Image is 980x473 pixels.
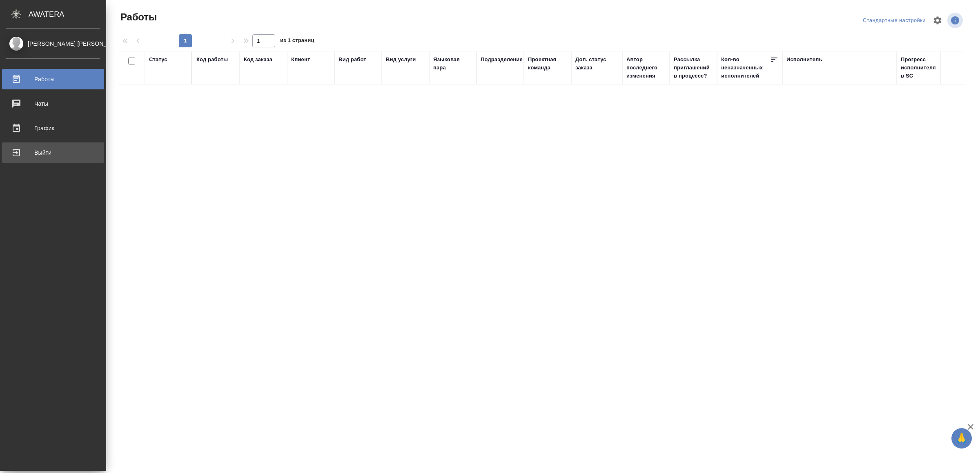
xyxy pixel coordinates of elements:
[947,13,964,28] span: Посмотреть информацию
[2,69,104,89] a: Работы
[674,56,713,80] div: Рассылка приглашений в процессе?
[2,93,104,114] a: Чаты
[6,147,100,159] div: Выйти
[149,56,167,64] div: Статус
[786,56,822,64] div: Исполнитель
[6,98,100,110] div: Чаты
[196,56,228,64] div: Код работы
[861,14,928,27] div: split button
[2,142,104,163] a: Выйти
[901,56,938,80] div: Прогресс исполнителя в SC
[244,56,272,64] div: Код заказа
[118,11,157,24] span: Работы
[280,36,314,47] span: из 1 страниц
[528,56,567,72] div: Проектная команда
[575,56,618,72] div: Доп. статус заказа
[386,56,416,64] div: Вид услуги
[481,56,523,64] div: Подразделение
[339,56,366,64] div: Вид работ
[291,56,310,64] div: Клиент
[951,428,972,449] button: 🙏
[721,56,770,80] div: Кол-во неназначенных исполнителей
[6,73,100,85] div: Работы
[928,11,947,30] span: Настроить таблицу
[6,39,100,48] div: [PERSON_NAME] [PERSON_NAME]
[433,56,472,72] div: Языковая пара
[2,118,104,138] a: График
[6,122,100,134] div: График
[626,56,666,80] div: Автор последнего изменения
[955,430,969,447] span: 🙏
[29,6,106,22] div: AWATERA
